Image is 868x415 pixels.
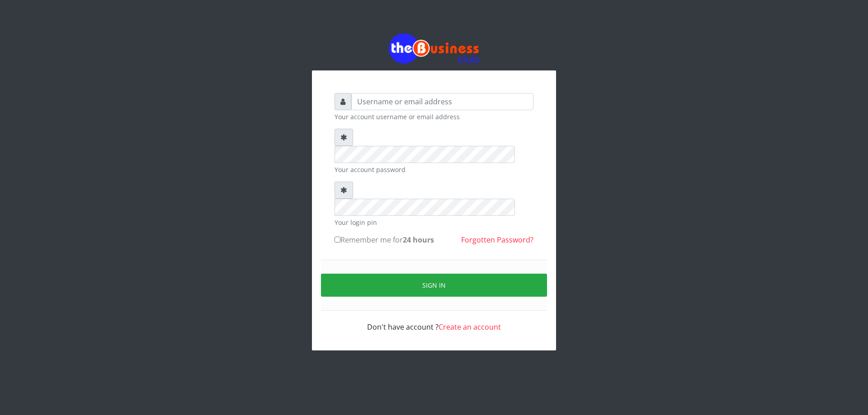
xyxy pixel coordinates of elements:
input: Username or email address [351,93,533,110]
a: Create an account [439,322,501,332]
label: Remember me for [335,234,434,245]
div: Don't have account ? [335,311,533,332]
input: Remember me for24 hours [335,237,340,242]
b: 24 hours [403,235,434,245]
small: Your login pin [335,218,533,227]
a: Forgotten Password? [461,235,533,245]
small: Your account username or email address [335,112,533,121]
button: Sign in [321,274,547,297]
small: Your account password [335,165,533,174]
